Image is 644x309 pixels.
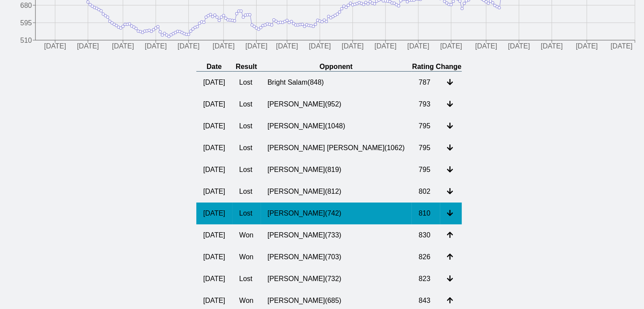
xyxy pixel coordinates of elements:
td: 793 [411,93,439,115]
th: Result [232,62,261,72]
td: [PERSON_NAME] ( 812 ) [261,181,412,203]
tspan: [DATE] [341,43,363,50]
td: 810 [411,203,439,224]
td: [PERSON_NAME] ( 819 ) [261,159,412,181]
td: [PERSON_NAME] ( 732 ) [261,268,412,290]
tspan: 595 [20,19,32,27]
td: [PERSON_NAME] ( 742 ) [261,203,412,224]
tspan: [DATE] [440,43,462,50]
td: Won [232,246,261,268]
td: [DATE] [196,159,232,181]
td: Lost [232,72,261,94]
td: [DATE] [196,246,232,268]
td: 823 [411,268,439,290]
tspan: [DATE] [475,43,497,50]
th: Rating Change [411,62,462,72]
td: 802 [411,181,439,203]
tspan: [DATE] [145,43,167,50]
td: Lost [232,137,261,159]
tspan: [DATE] [407,43,429,50]
td: [PERSON_NAME] [PERSON_NAME] ( 1062 ) [261,137,412,159]
td: [PERSON_NAME] ( 1048 ) [261,115,412,137]
td: 795 [411,115,439,137]
td: 795 [411,159,439,181]
th: Opponent [261,62,412,72]
td: [PERSON_NAME] ( 952 ) [261,93,412,115]
td: Lost [232,93,261,115]
td: Lost [232,181,261,203]
td: 787 [411,72,439,94]
td: 830 [411,224,439,246]
td: [DATE] [196,93,232,115]
tspan: [DATE] [610,43,632,50]
tspan: [DATE] [309,43,331,50]
tspan: [DATE] [77,43,99,50]
tspan: [DATE] [212,43,234,50]
td: Won [232,224,261,246]
td: [PERSON_NAME] ( 703 ) [261,246,412,268]
tspan: [DATE] [541,43,563,50]
td: Lost [232,268,261,290]
td: 795 [411,137,439,159]
td: [DATE] [196,115,232,137]
th: Date [196,62,232,72]
td: [DATE] [196,203,232,224]
td: [DATE] [196,72,232,94]
td: Lost [232,159,261,181]
tspan: [DATE] [245,43,267,50]
td: [DATE] [196,181,232,203]
td: Lost [232,115,261,137]
tspan: [DATE] [44,43,66,50]
td: [PERSON_NAME] ( 733 ) [261,224,412,246]
tspan: 680 [20,2,32,9]
tspan: [DATE] [276,43,298,50]
tspan: [DATE] [576,43,598,50]
td: [DATE] [196,268,232,290]
td: [DATE] [196,137,232,159]
td: Lost [232,203,261,224]
td: Bright Salam ( 848 ) [261,72,412,94]
td: 826 [411,246,439,268]
tspan: [DATE] [178,43,199,50]
tspan: [DATE] [112,43,134,50]
tspan: [DATE] [374,43,396,50]
tspan: 510 [20,37,32,44]
tspan: [DATE] [508,43,530,50]
td: [DATE] [196,224,232,246]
